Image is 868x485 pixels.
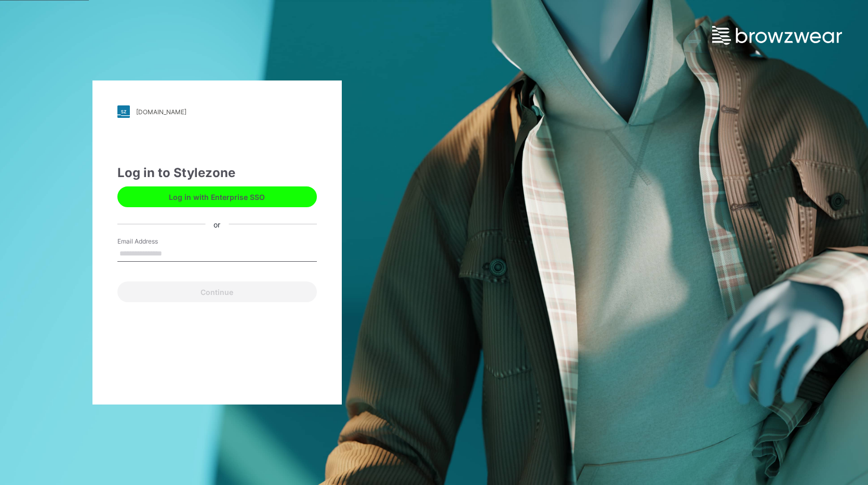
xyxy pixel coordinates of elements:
label: Email Address [117,237,190,246]
div: [DOMAIN_NAME] [136,108,186,116]
img: browzwear-logo.e42bd6dac1945053ebaf764b6aa21510.svg [712,26,842,45]
button: Log in with Enterprise SSO [117,186,317,207]
a: [DOMAIN_NAME] [117,105,317,118]
img: stylezone-logo.562084cfcfab977791bfbf7441f1a819.svg [117,105,130,118]
div: or [205,219,229,230]
div: Log in to Stylezone [117,164,317,182]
